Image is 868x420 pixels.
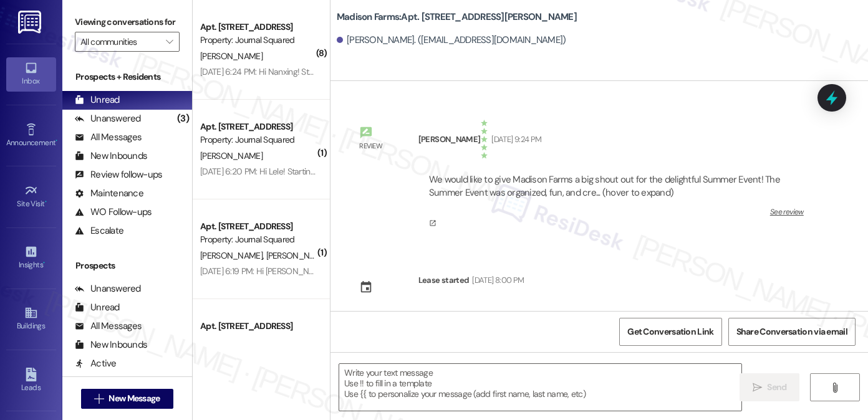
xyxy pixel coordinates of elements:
[75,376,132,389] div: Follow Ups
[6,241,56,275] a: Insights •
[75,131,142,144] div: All Messages
[75,357,117,370] div: Active
[200,120,316,133] div: Apt. [STREET_ADDRESS]
[337,11,577,24] b: Madison Farms: Apt. [STREET_ADDRESS][PERSON_NAME]
[75,338,147,351] div: New Inbounds
[55,136,57,145] span: •
[200,233,316,246] div: Property: Journal Squared
[429,173,780,199] div: We would like to give Madison Farms a big shout out for the delightful Summer Event! The Summer E...
[6,302,56,336] a: Buildings
[200,50,263,62] span: [PERSON_NAME]
[736,325,847,338] span: Share Conversation via email
[75,150,147,163] div: New Inbounds
[753,383,762,393] i: 
[75,112,141,125] div: Unanswered
[740,373,800,401] button: Send
[75,282,141,295] div: Unanswered
[75,93,120,107] div: Unread
[18,11,44,34] img: ResiDesk Logo
[75,12,180,32] label: Viewing conversations for
[418,274,470,287] div: Lease started
[62,70,192,84] div: Prospects + Residents
[429,207,804,226] a: See review
[200,133,316,146] div: Property: Journal Squared
[200,220,316,233] div: Apt. [STREET_ADDRESS]
[200,320,316,333] div: Apt. [STREET_ADDRESS]
[6,57,56,91] a: Inbox
[45,198,47,206] span: •
[337,34,566,47] div: [PERSON_NAME]. ([EMAIL_ADDRESS][DOMAIN_NAME])
[6,364,56,398] a: Leads
[81,389,173,409] button: New Message
[266,250,328,261] span: [PERSON_NAME]
[830,383,839,393] i: 
[109,392,160,405] span: New Message
[767,381,786,394] span: Send
[200,150,263,161] span: [PERSON_NAME]
[75,168,162,181] div: Review follow-ups
[43,259,45,267] span: •
[200,21,316,34] div: Apt. [STREET_ADDRESS]
[728,318,856,346] button: Share Conversation via email
[75,206,152,219] div: WO Follow-ups
[469,274,524,287] div: [DATE] 8:00 PM
[75,301,120,314] div: Unread
[166,37,173,47] i: 
[488,133,541,146] div: [DATE] 9:24 PM
[6,180,56,214] a: Site Visit •
[80,32,160,52] input: All communities
[200,34,316,47] div: Property: Journal Squared
[619,318,721,346] button: Get Conversation Link
[359,140,382,153] div: Review
[627,325,713,338] span: Get Conversation Link
[75,224,123,237] div: Escalate
[174,109,192,128] div: (3)
[62,259,192,272] div: Prospects
[75,187,143,200] div: Maintenance
[200,250,266,261] span: [PERSON_NAME]
[94,394,104,404] i: 
[75,320,142,333] div: All Messages
[418,133,481,146] div: [PERSON_NAME]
